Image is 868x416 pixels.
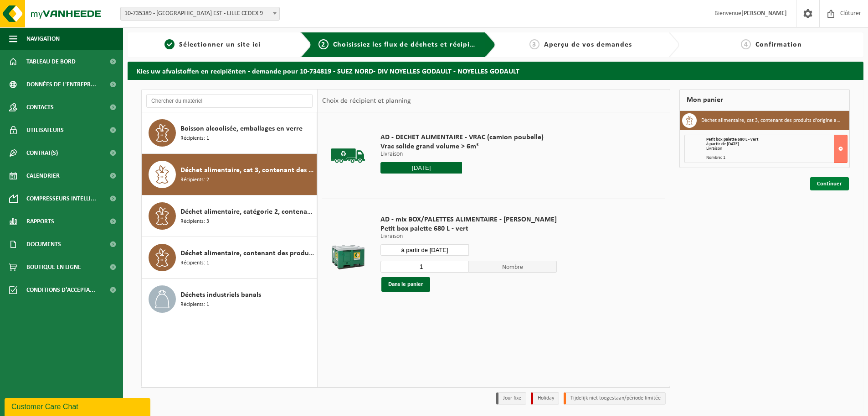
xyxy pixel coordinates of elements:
span: Confirmation [755,41,802,48]
button: Déchet alimentaire, contenant des produits d'origine animale, non emballé, catégorie 3 Récipients: 1 [142,237,317,279]
span: 10-735389 - SUEZ RV NORD EST - LILLE CEDEX 9 [120,7,280,21]
span: Contrat(s) [26,142,58,164]
span: 10-735389 - SUEZ RV NORD EST - LILLE CEDEX 9 [121,7,279,20]
button: Déchets industriels banals Récipients: 1 [142,279,317,320]
span: Rapports [26,210,54,233]
li: Jour fixe [496,392,526,405]
input: Sélectionnez date [380,244,469,256]
span: Nombre [469,261,557,273]
li: Holiday [531,392,559,405]
span: Récipients: 1 [180,259,209,268]
a: 1Sélectionner un site ici [132,39,293,50]
span: Déchet alimentaire, contenant des produits d'origine animale, non emballé, catégorie 3 [180,248,314,259]
span: Choisissiez les flux de déchets et récipients [333,41,485,48]
li: Tijdelijk niet toegestaan/période limitée [564,392,666,405]
span: Contacts [26,96,54,119]
span: Sélectionner un site ici [179,41,261,48]
span: AD - mix BOX/PALETTES ALIMENTAIRE - [PERSON_NAME] [380,215,557,224]
span: Petit box palette 680 L - vert [380,224,557,233]
div: Mon panier [679,89,850,111]
h3: Déchet alimentaire, cat 3, contenant des produits d'origine animale, emballage synthétique [701,113,842,128]
div: Choix de récipient et planning [318,90,416,112]
span: Récipients: 1 [180,300,209,309]
span: Navigation [26,27,60,50]
span: 1 [164,39,175,49]
button: Déchet alimentaire, catégorie 2, contenant des produits d'origine animale, emballage mélangé Réci... [142,195,317,237]
span: Tableau de bord [26,50,76,73]
span: Récipients: 3 [180,217,209,226]
h2: Kies uw afvalstoffen en recipiënten - demande pour 10-734819 - SUEZ NORD- DIV NOYELLES GODAULT - ... [128,62,863,79]
span: Conditions d'accepta... [26,279,95,301]
button: Déchet alimentaire, cat 3, contenant des produits d'origine animale, emballage synthétique Récipi... [142,154,317,195]
span: Données de l'entrepr... [26,73,96,96]
span: Déchets industriels banals [180,290,261,300]
span: 4 [741,39,751,49]
button: Boisson alcoolisée, emballages en verre Récipients: 1 [142,112,317,154]
span: Récipients: 2 [180,176,209,184]
span: 3 [529,39,539,49]
div: Nombre: 1 [706,156,847,160]
span: Documents [26,233,61,256]
span: Vrac solide grand volume > 6m³ [380,142,544,151]
button: Dans le panier [381,277,430,292]
span: Déchet alimentaire, cat 3, contenant des produits d'origine animale, emballage synthétique [180,165,314,176]
p: Livraison [380,151,544,158]
span: 2 [318,39,329,49]
input: Sélectionnez date [380,162,462,174]
a: Continuer [810,177,849,190]
span: Boisson alcoolisée, emballages en verre [180,123,303,134]
span: AD - DECHET ALIMENTAIRE - VRAC (camion poubelle) [380,133,544,142]
p: Livraison [380,233,557,240]
span: Utilisateurs [26,119,64,142]
strong: [PERSON_NAME] [741,10,787,17]
input: Chercher du matériel [146,94,313,108]
span: Récipients: 1 [180,134,209,143]
div: Livraison [706,147,847,151]
strong: à partir de [DATE] [706,142,739,147]
span: Petit box palette 680 L - vert [706,137,758,142]
span: Compresseurs intelli... [26,187,96,210]
span: Calendrier [26,164,60,187]
span: Déchet alimentaire, catégorie 2, contenant des produits d'origine animale, emballage mélangé [180,206,314,217]
iframe: chat widget [5,396,152,416]
span: Aperçu de vos demandes [544,41,632,48]
span: Boutique en ligne [26,256,81,279]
